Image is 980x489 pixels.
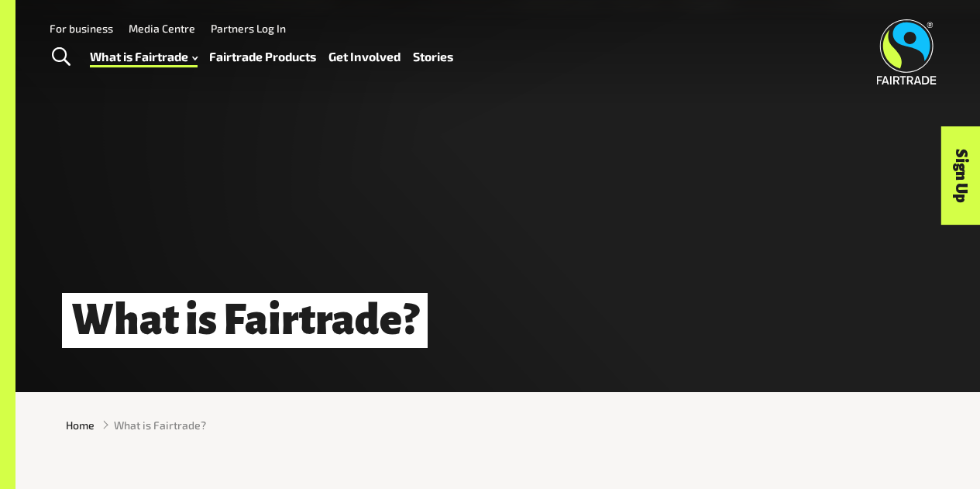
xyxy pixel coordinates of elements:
img: Fairtrade Australia New Zealand logo [877,19,937,84]
a: Partners Log In [211,22,286,35]
a: Fairtrade Products [209,46,316,67]
a: For business [50,22,113,35]
a: Media Centre [129,22,195,35]
a: What is Fairtrade [90,46,198,67]
span: What is Fairtrade? [114,417,206,433]
a: Stories [413,46,453,67]
a: Home [66,417,95,433]
h1: What is Fairtrade? [62,293,428,348]
a: Toggle Search [42,38,80,77]
a: Get Involved [328,46,401,67]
